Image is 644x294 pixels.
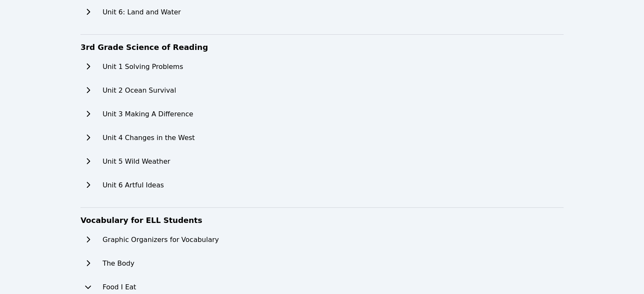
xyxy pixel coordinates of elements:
h3: Vocabulary for ELL Students [80,214,564,226]
h2: Unit 1 Solving Problems [102,62,183,72]
h2: Unit 6 Artful Ideas [102,180,164,190]
h2: Unit 5 Wild Weather [102,157,170,167]
h2: Unit 6: Land and Water [102,7,181,17]
h2: Unit 3 Making A Difference [102,109,193,119]
h2: The Body [102,258,134,269]
h2: Unit 4 Changes in the West [102,133,195,143]
h2: Graphic Organizers for Vocabulary [102,235,219,245]
h2: Food I Eat [102,282,136,292]
h3: 3rd Grade Science of Reading [80,41,564,53]
h2: Unit 2 Ocean Survival [102,85,176,96]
